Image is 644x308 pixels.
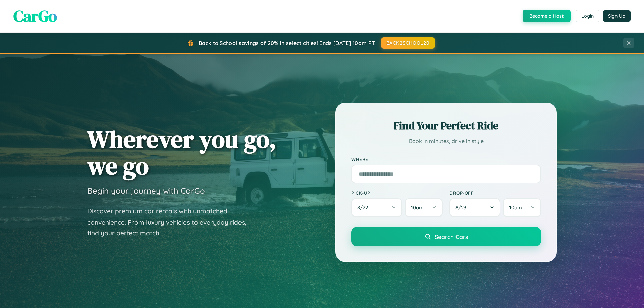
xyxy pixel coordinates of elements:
h2: Find Your Perfect Ride [351,118,541,133]
span: Search Cars [435,233,468,240]
button: Sign Up [603,10,631,22]
button: Login [576,10,599,22]
label: Pick-up [351,190,443,196]
span: 8 / 22 [357,204,371,211]
button: Become a Host [523,10,571,22]
h3: Begin your journey with CarGo [87,186,205,196]
label: Where [351,156,541,162]
button: 10am [405,198,443,217]
span: Back to School savings of 20% in select cities! Ends [DATE] 10am PT. [199,40,376,46]
span: CarGo [13,5,57,27]
button: 8/22 [351,198,402,217]
button: 8/23 [449,198,500,217]
span: 8 / 23 [455,204,470,211]
p: Book in minutes, drive in style [351,136,541,146]
button: BACK2SCHOOL20 [381,37,435,49]
span: 10am [411,204,424,211]
span: 10am [509,204,522,211]
button: Search Cars [351,227,541,246]
h1: Wherever you go, we go [87,126,276,179]
button: 10am [503,198,541,217]
label: Drop-off [449,190,541,196]
p: Discover premium car rentals with unmatched convenience. From luxury vehicles to everyday rides, ... [87,206,255,239]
